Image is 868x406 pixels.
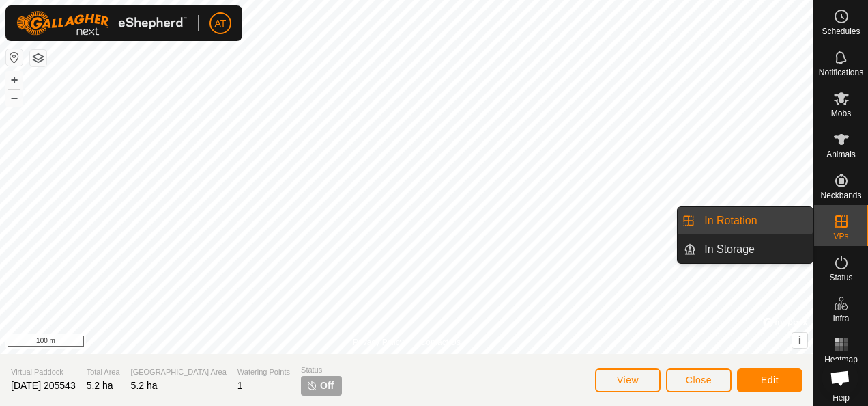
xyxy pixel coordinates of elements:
span: Off [320,379,334,393]
span: In Rotation [704,213,757,229]
span: Help [833,394,850,402]
button: i [792,333,807,348]
a: Privacy Policy [353,336,404,349]
span: Neckbands [820,191,861,200]
a: In Storage [696,236,813,263]
span: Infra [833,314,849,323]
a: In Rotation [696,207,813,234]
button: + [6,72,23,88]
span: Schedules [822,27,860,36]
img: Gallagher Logo [16,11,187,36]
span: Watering Points [237,366,290,378]
span: Status [301,364,342,376]
a: Contact Us [420,336,461,349]
span: Heatmap [824,355,858,364]
span: Notifications [819,68,863,77]
span: In Storage [704,241,755,258]
span: 5.2 ha [131,380,158,391]
span: Close [686,375,712,385]
span: 1 [237,380,243,391]
span: i [798,334,801,346]
span: Animals [826,150,856,159]
li: In Rotation [678,207,813,234]
button: – [6,90,23,106]
span: Status [829,273,852,282]
li: In Storage [678,236,813,263]
span: Mobs [831,109,851,118]
span: [GEOGRAPHIC_DATA] Area [131,366,227,378]
button: Map Layers [30,50,46,66]
span: Virtual Paddock [11,366,76,378]
button: Close [666,368,732,392]
span: View [617,375,639,385]
span: Edit [761,375,779,385]
span: Total Area [87,366,120,378]
span: VPs [833,232,848,241]
span: [DATE] 205543 [11,380,76,391]
button: View [595,368,661,392]
img: turn-off [306,380,317,391]
button: Edit [737,368,802,392]
span: 5.2 ha [87,380,113,391]
div: Open chat [822,360,858,396]
span: AT [215,16,227,31]
button: Reset Map [6,49,23,66]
